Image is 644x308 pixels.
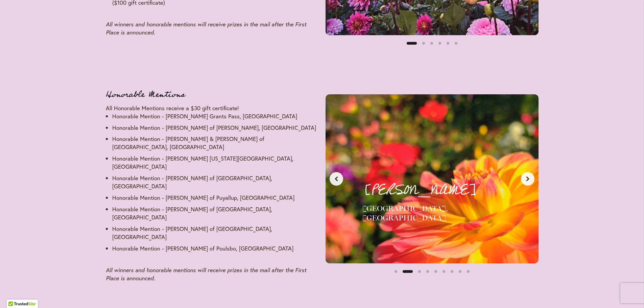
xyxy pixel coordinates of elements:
li: Honorable Mention - [PERSON_NAME] & [PERSON_NAME] of [GEOGRAPHIC_DATA], [GEOGRAPHIC_DATA] [112,135,319,151]
button: Slide 3 [428,39,436,47]
button: Slide 6 [440,267,448,276]
button: Slide 1 [392,267,400,276]
li: Honorable Mention - [PERSON_NAME] of [GEOGRAPHIC_DATA], [GEOGRAPHIC_DATA] [112,225,319,241]
button: Slide 9 [464,267,472,276]
li: Honorable Mention - [PERSON_NAME] [US_STATE][GEOGRAPHIC_DATA], [GEOGRAPHIC_DATA] [112,155,319,171]
em: All winners and honorable mentions will receive prizes in the mail after the First Place is annou... [106,266,306,282]
li: Honorable Mention - [PERSON_NAME] of [GEOGRAPHIC_DATA], [GEOGRAPHIC_DATA] [112,174,319,190]
button: Slide 7 [448,267,456,276]
button: Slide 4 [424,267,432,276]
li: Honorable Mention - [PERSON_NAME] of [PERSON_NAME], [GEOGRAPHIC_DATA] [112,124,319,132]
button: Slide 5 [444,39,452,47]
p: [PERSON_NAME] [362,179,524,201]
button: Previous slide [330,172,343,186]
li: Honorable Mention - [PERSON_NAME] Grants Pass, [GEOGRAPHIC_DATA] [112,112,319,120]
li: Honorable Mention - [PERSON_NAME] of Puyallup, [GEOGRAPHIC_DATA] [112,194,319,202]
button: Slide 1 [407,39,417,47]
h3: Honorable Mentions [106,88,319,101]
em: All winners and honorable mentions will receive prizes in the mail after the First Place is annou... [106,21,306,36]
button: Slide 6 [452,39,460,47]
button: Slide 8 [456,267,464,276]
button: Slide 5 [432,267,440,276]
li: Honorable Mention - [PERSON_NAME] of Poulsbo, [GEOGRAPHIC_DATA] [112,244,319,253]
p: All Honorable Mentions receive a $30 gift certificate! [106,104,319,112]
button: Slide 2 [420,39,428,47]
li: Honorable Mention - [PERSON_NAME] of [GEOGRAPHIC_DATA], [GEOGRAPHIC_DATA] [112,205,319,221]
button: Next slide [521,172,534,186]
button: Slide 2 [403,267,413,276]
h4: [GEOGRAPHIC_DATA], [GEOGRAPHIC_DATA] [362,204,524,223]
button: Slide 4 [436,39,444,47]
button: Slide 3 [415,267,424,276]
